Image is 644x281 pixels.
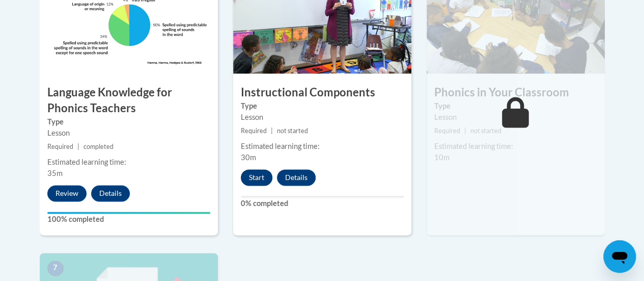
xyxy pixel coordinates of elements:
div: Lesson [47,127,210,139]
label: Type [434,100,597,112]
h3: Instructional Components [233,85,411,100]
button: Details [91,185,130,201]
span: Required [47,143,73,150]
h3: Language Knowledge for Phonics Teachers [40,85,218,116]
span: completed [83,143,114,150]
label: 0% completed [241,198,404,209]
span: 35m [47,169,63,177]
label: Type [241,100,404,112]
span: 30m [241,153,256,162]
button: Review [47,185,87,201]
span: not started [277,127,308,135]
div: Estimated learning time: [241,141,404,152]
h3: Phonics in Your Classroom [427,85,605,100]
button: Start [241,169,272,186]
span: | [271,127,273,135]
span: Required [434,127,460,135]
div: Lesson [434,112,597,123]
button: Details [277,169,316,186]
iframe: Button to launch messaging window [603,240,636,273]
label: 100% completed [47,214,210,225]
div: Estimated learning time: [434,141,597,152]
div: Estimated learning time: [47,157,210,168]
span: not started [470,127,501,135]
span: | [77,143,79,150]
span: 7 [47,261,64,276]
span: 10m [434,153,450,162]
span: Required [241,127,267,135]
span: | [464,127,466,135]
div: Your progress [47,212,210,214]
div: Lesson [241,112,404,123]
label: Type [47,116,210,127]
